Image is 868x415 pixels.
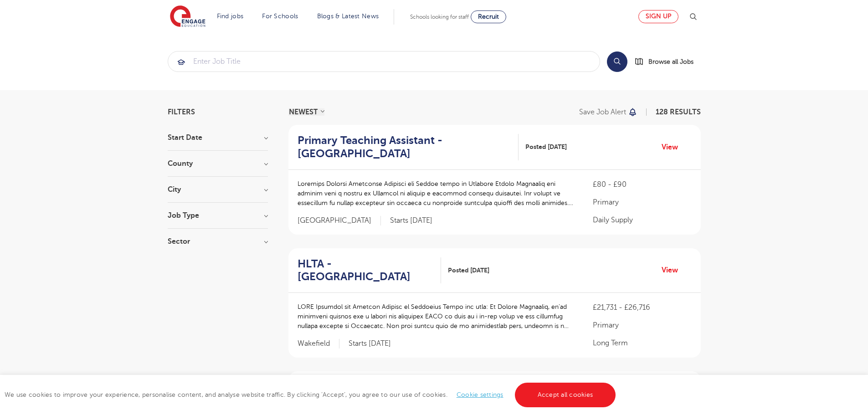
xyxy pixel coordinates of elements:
[298,179,575,208] p: Loremips Dolorsi Ametconse Adipisci eli Seddoe tempo in Utlabore Etdolo Magnaaliq eni adminim ven...
[217,13,244,20] a: Find jobs
[168,108,195,116] span: Filters
[593,320,691,331] p: Primary
[593,179,691,190] p: £80 - £90
[593,338,691,348] p: Long Term
[390,216,432,225] p: Starts [DATE]
[298,134,519,160] a: Primary Teaching Assistant - [GEOGRAPHIC_DATA]
[168,212,268,219] h3: Job Type
[168,51,600,72] div: Submit
[648,56,693,67] span: Browse all Jobs
[593,302,691,313] p: £21,731 - £26,716
[5,391,618,398] span: We use cookies to improve your experience, personalise content, and analyse website traffic. By c...
[298,257,442,284] a: HLTA - [GEOGRAPHIC_DATA]
[168,238,268,245] h3: Sector
[298,339,339,348] span: Wakefield
[579,108,638,116] button: Save job alert
[168,134,268,141] h3: Start Date
[410,14,469,20] span: Schools looking for staff
[298,134,512,160] h2: Primary Teaching Assistant - [GEOGRAPHIC_DATA]
[471,10,506,23] a: Recruit
[656,108,701,116] span: 128 RESULTS
[170,5,205,28] img: Engage Education
[662,141,685,153] a: View
[298,302,575,331] p: LORE Ipsumdol sit Ametcon Adipisc el Seddoeius Tempo inc utla: Et Dolore Magnaaliq, en’ad minimve...
[168,160,268,167] h3: County
[638,10,678,23] a: Sign up
[579,108,626,116] p: Save job alert
[298,216,381,225] span: [GEOGRAPHIC_DATA]
[457,391,503,398] a: Cookie settings
[478,13,499,20] span: Recruit
[298,257,434,284] h2: HLTA - [GEOGRAPHIC_DATA]
[515,383,616,407] a: Accept all cookies
[593,197,691,208] p: Primary
[662,264,685,276] a: View
[262,13,298,20] a: For Schools
[349,339,391,348] p: Starts [DATE]
[168,186,268,193] h3: City
[607,51,627,72] button: Search
[525,142,567,152] span: Posted [DATE]
[317,13,379,20] a: Blogs & Latest News
[635,56,701,67] a: Browse all Jobs
[168,51,600,72] input: Submit
[448,266,489,275] span: Posted [DATE]
[593,215,691,225] p: Daily Supply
